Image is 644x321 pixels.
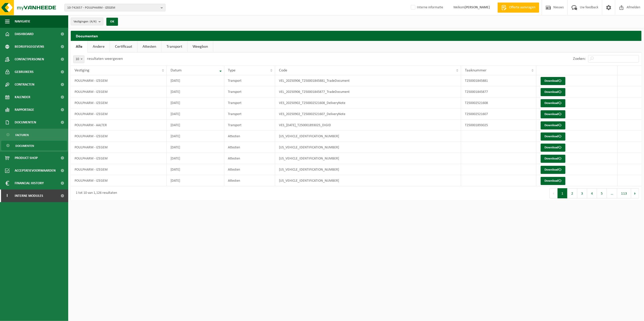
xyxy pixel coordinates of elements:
[15,190,43,202] span: Interne modules
[224,142,275,153] td: Attesten
[224,109,275,120] td: Transport
[15,130,29,140] span: Facturen
[71,97,167,109] td: POULPHARM - IZEGEM
[167,175,224,186] td: [DATE]
[171,68,182,72] span: Datum
[88,41,110,52] a: Andere
[15,53,44,66] span: Contactpersonen
[71,153,167,164] td: POULPHARM - IZEGEM
[71,86,167,97] td: POULPHARM - IZEGEM
[15,152,38,164] span: Product Shop
[15,66,34,78] span: Gebruikers
[224,75,275,86] td: Transport
[167,120,224,131] td: [DATE]
[461,120,536,131] td: T250001893025
[71,18,103,25] button: Vestigingen(4/4)
[541,99,565,107] a: Download
[541,177,565,185] a: Download
[461,97,536,109] td: T250002521608
[275,75,461,86] td: VEL_20250906_T250001845881_TradeDocument
[15,91,30,103] span: Kalender
[167,131,224,142] td: [DATE]
[508,5,537,10] span: Offerte aanvragen
[5,190,10,202] span: I
[567,188,577,198] button: 2
[541,77,565,85] a: Download
[275,153,461,164] td: [US_VEHICLE_IDENTIFICATION_NUMBER]
[541,132,565,141] a: Download
[275,97,461,109] td: VES_20250902_T250002521608_DeliveryNote
[275,131,461,142] td: [US_VEHICLE_IDENTIFICATION_NUMBER]
[73,56,84,63] span: 10
[541,110,565,118] a: Download
[74,56,84,63] span: 10
[167,97,224,109] td: [DATE]
[465,6,490,9] strong: [PERSON_NAME]
[15,103,34,116] span: Rapportage
[75,68,89,72] span: Vestiging
[64,4,165,11] button: 10-742657 - POULPHARM - IZEGEM
[71,164,167,175] td: POULPHARM - IZEGEM
[15,15,30,28] span: Navigatie
[497,3,539,13] a: Offerte aanvragen
[228,68,236,72] span: Type
[71,41,87,52] a: Alle
[275,175,461,186] td: [US_VEHICLE_IDENTIFICATION_NUMBER]
[631,188,639,198] button: Next
[410,4,443,11] label: Interne informatie
[275,142,461,153] td: [US_VEHICLE_IDENTIFICATION_NUMBER]
[275,120,461,131] td: VES_[DATE]_T250001893025_DIGID
[15,116,36,129] span: Documenten
[167,164,224,175] td: [DATE]
[15,28,34,40] span: Dashboard
[1,141,67,150] a: Documenten
[15,78,34,91] span: Contracten
[87,57,123,61] label: resultaten weergeven
[573,57,586,61] label: Zoeken:
[15,164,56,177] span: Acceptatievoorwaarden
[106,18,118,26] button: OK
[187,41,213,52] a: Weegbon
[224,175,275,186] td: Attesten
[224,97,275,109] td: Transport
[167,153,224,164] td: [DATE]
[541,88,565,96] a: Download
[550,188,558,198] button: Previous
[541,155,565,163] a: Download
[15,40,44,53] span: Bedrijfsgegevens
[167,75,224,86] td: [DATE]
[71,31,641,41] h2: Documenten
[15,141,34,151] span: Documenten
[275,86,461,97] td: VEL_20250906_T250001845877_TradeDocument
[275,109,461,120] td: VES_20250902_T250002521607_DeliveryNote
[461,86,536,97] td: T250001845877
[137,41,161,52] a: Attesten
[587,188,597,198] button: 4
[617,188,631,198] button: 113
[73,189,117,198] div: 1 tot 10 van 1,126 resultaten
[90,20,97,23] count: (4/4)
[465,68,487,72] span: Taaknummer
[224,86,275,97] td: Transport
[607,188,617,198] span: …
[67,4,159,12] span: 10-742657 - POULPHARM - IZEGEM
[161,41,187,52] a: Transport
[577,188,587,198] button: 3
[461,109,536,120] td: T250002521607
[279,68,287,72] span: Code
[224,153,275,164] td: Attesten
[461,75,536,86] td: T250001845881
[71,131,167,142] td: POULPHARM - IZEGEM
[167,142,224,153] td: [DATE]
[15,177,44,190] span: Financial History
[167,109,224,120] td: [DATE]
[1,130,67,140] a: Facturen
[71,120,167,131] td: POULPHARM - AALTER
[558,188,567,198] button: 1
[597,188,607,198] button: 5
[71,142,167,153] td: POULPHARM - IZEGEM
[74,18,97,25] span: Vestigingen
[224,131,275,142] td: Attesten
[167,86,224,97] td: [DATE]
[71,175,167,186] td: POULPHARM - IZEGEM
